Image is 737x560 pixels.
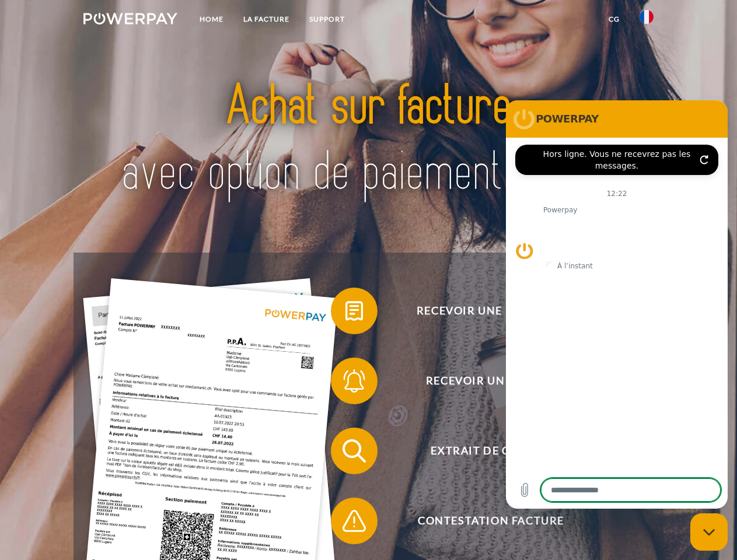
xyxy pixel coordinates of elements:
img: fr [640,10,654,24]
iframe: Bouton de lancement de la fenêtre de messagerie, conversation en cours [690,513,728,551]
a: Support [299,9,355,30]
img: qb_warning.svg [340,506,369,535]
button: Recevoir une facture ? [331,288,634,334]
button: Contestation Facture [331,498,634,544]
span: Recevoir un rappel? [348,358,634,404]
a: LA FACTURE [233,9,299,30]
img: qb_bell.svg [340,366,369,395]
img: qb_bill.svg [340,296,369,325]
span: Extrait de compte [348,428,634,474]
img: logo-powerpay-white.svg [83,13,177,24]
button: Recevoir un rappel? [331,358,634,404]
span: Recevoir une facture ? [348,288,634,334]
img: title-powerpay_fr.svg [111,56,626,223]
span: Contestation Facture [348,498,634,544]
a: Home [190,9,233,30]
iframe: Fenêtre de messagerie [506,100,728,509]
a: CG [599,9,630,30]
img: qb_search.svg [340,436,369,466]
button: Extrait de compte [331,428,634,474]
